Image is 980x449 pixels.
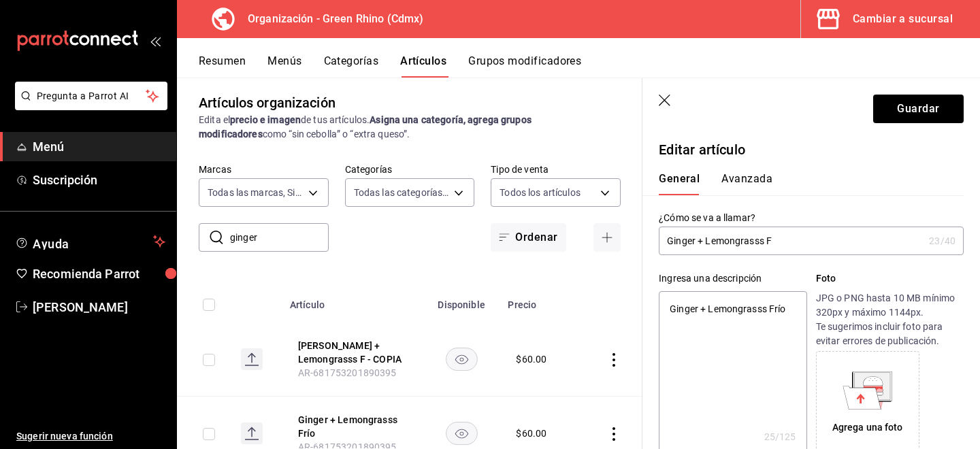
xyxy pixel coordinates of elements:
[607,427,621,441] button: actions
[199,114,532,139] strong: Asigna una categoría, agrega grupos modificadores
[199,54,246,78] button: Resumen
[324,54,379,78] button: Categorías
[500,279,581,322] th: Precio
[298,339,407,366] button: edit-product-location
[764,430,796,444] div: 25 /125
[659,172,947,195] div: navigation tabs
[446,422,478,445] button: availability-product
[659,139,964,160] p: Editar artículo
[354,186,450,199] span: Todas las categorías, Sin categoría
[816,291,964,348] p: JPG o PNG hasta 10 MB mínimo 320px y máximo 1144px. Te sugerimos incluir foto para evitar errores...
[199,165,329,174] label: Marcas
[400,54,446,78] button: Artículos
[199,113,621,142] div: Edita el de tus artículos. como “sin cebolla” o “extra queso”.
[721,172,772,195] button: Avanzada
[230,114,301,125] strong: precio e imagen
[516,352,546,366] div: $ 60.00
[33,171,165,189] span: Suscripción
[37,89,146,103] span: Pregunta a Parrot AI
[816,271,964,286] p: Foto
[298,367,397,378] span: AR-681753201890395
[500,186,581,199] span: Todos los artículos
[468,54,581,78] button: Grupos modificadores
[208,186,304,199] span: Todas las marcas, Sin marca
[33,265,165,283] span: Recomienda Parrot
[873,95,964,123] button: Guardar
[659,213,964,222] label: ¿Cómo se va a llamar?
[345,165,475,174] label: Categorías
[832,420,903,435] div: Agrega una foto
[607,353,621,367] button: actions
[10,99,167,113] a: Pregunta a Parrot AI
[491,223,566,252] button: Ordenar
[150,35,161,46] button: open_drawer_menu
[237,11,423,27] h3: Organización - Green Rhino (Cdmx)
[853,10,953,29] div: Cambiar a sucursal
[659,172,700,195] button: General
[267,54,301,78] button: Menús
[33,137,165,156] span: Menú
[659,271,806,286] div: Ingresa una descripción
[423,279,500,322] th: Disponible
[516,427,546,440] div: $ 60.00
[491,165,621,174] label: Tipo de venta
[33,233,148,250] span: Ayuda
[199,93,336,113] div: Artículos organización
[16,429,165,444] span: Sugerir nueva función
[446,348,478,371] button: availability-product
[298,413,407,440] button: edit-product-location
[929,234,955,248] div: 23 /40
[282,279,423,322] th: Artículo
[199,54,980,78] div: navigation tabs
[33,298,165,316] span: [PERSON_NAME]
[15,82,167,110] button: Pregunta a Parrot AI
[230,224,329,251] input: Buscar artículo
